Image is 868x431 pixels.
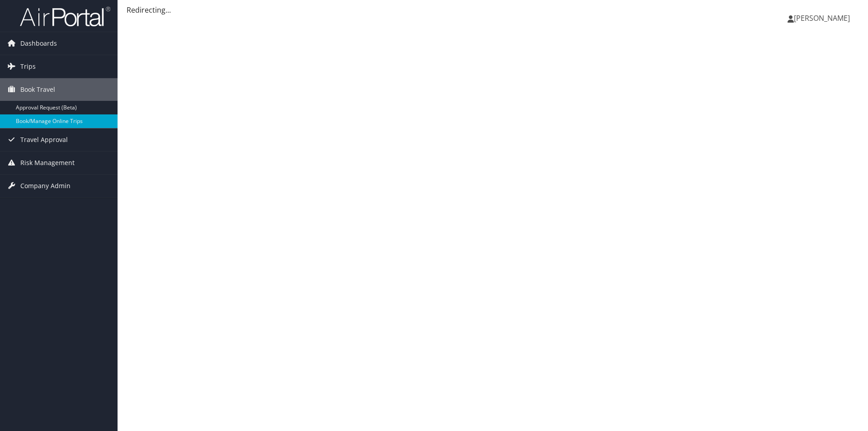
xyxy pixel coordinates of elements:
[20,6,110,27] img: airportal-logo.png
[20,128,68,151] span: Travel Approval
[20,152,75,174] span: Risk Management
[788,5,859,32] a: [PERSON_NAME]
[20,175,71,197] span: Company Admin
[20,78,55,101] span: Book Travel
[127,5,859,15] div: Redirecting...
[794,13,850,23] span: [PERSON_NAME]
[20,55,36,78] span: Trips
[20,32,57,55] span: Dashboards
